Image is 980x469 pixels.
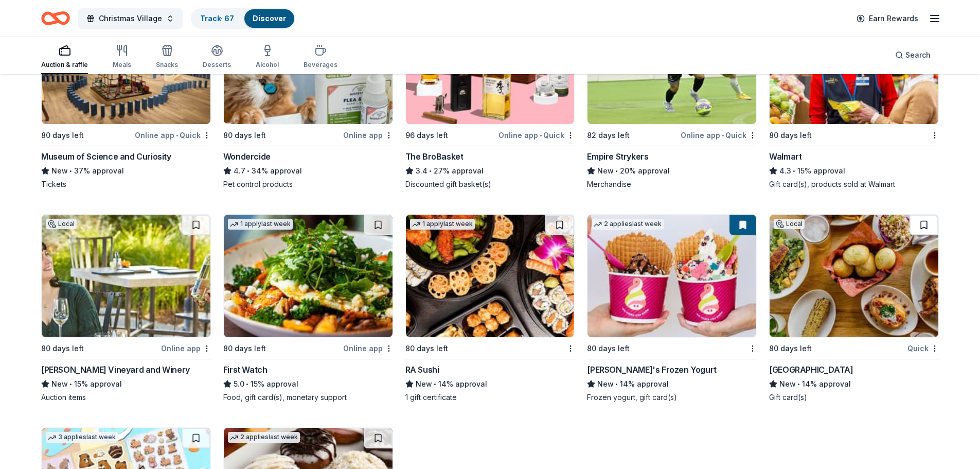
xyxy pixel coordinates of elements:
[779,378,796,390] span: New
[223,1,393,189] a: Image for Wondercide1 applylast week80 days leftOnline appWondercide4.7•34% approvalPet control p...
[434,380,436,388] span: •
[587,165,757,177] div: 20% approval
[223,342,266,355] div: 80 days left
[191,8,295,29] button: Track· 67Discover
[234,378,244,390] span: 5.0
[223,165,393,177] div: 34% approval
[769,129,812,142] div: 80 days left
[256,40,279,74] button: Alcohol
[769,214,939,403] a: Image for Wood RanchLocal80 days leftQuick[GEOGRAPHIC_DATA]New•14% approvalGift card(s)
[223,392,393,403] div: Food, gift card(s), monetary support
[769,392,939,403] div: Gift card(s)
[405,165,575,177] div: 27% approval
[597,378,614,390] span: New
[406,215,575,337] img: Image for RA Sushi
[681,129,757,142] div: Online app Quick
[223,214,393,403] a: Image for First Watch1 applylast week80 days leftOnline appFirst Watch5.0•15% approvalFood, gift ...
[41,165,211,177] div: 37% approval
[113,61,131,69] div: Meals
[41,61,88,69] div: Auction & raffle
[203,61,231,69] div: Desserts
[798,380,800,388] span: •
[769,342,812,355] div: 80 days left
[616,167,618,175] span: •
[587,392,757,403] div: Frozen yogurt, gift card(s)
[161,342,211,355] div: Online app
[41,129,84,142] div: 80 days left
[41,150,171,163] div: Museum of Science and Curiosity
[135,129,211,142] div: Online app Quick
[200,14,234,23] a: Track· 67
[769,179,939,189] div: Gift card(s), products sold at Walmart
[587,179,757,189] div: Merchandise
[587,342,630,355] div: 80 days left
[722,131,724,140] span: •
[405,378,575,390] div: 14% approval
[769,378,939,390] div: 14% approval
[793,167,796,175] span: •
[769,1,939,189] a: Image for Walmart80 days leftWalmart4.3•15% approvalGift card(s), products sold at Walmart
[907,342,939,355] div: Quick
[176,131,178,140] span: •
[304,40,337,74] button: Beverages
[587,215,756,337] img: Image for Menchie's Frozen Yogurt
[156,40,178,74] button: Snacks
[616,380,618,388] span: •
[247,167,250,175] span: •
[429,167,432,175] span: •
[156,61,178,69] div: Snacks
[850,9,924,28] a: Earn Rewards
[905,49,931,61] span: Search
[203,40,231,74] button: Desserts
[405,214,575,403] a: Image for RA Sushi1 applylast week80 days leftRA SushiNew•14% approval1 gift certificate
[405,363,439,376] div: RA Sushi
[887,45,939,65] button: Search
[587,363,716,376] div: [PERSON_NAME]'s Frozen Yogurt
[234,165,245,177] span: 4.7
[592,219,664,230] div: 2 applies last week
[223,179,393,189] div: Pet control products
[51,378,68,390] span: New
[41,378,211,390] div: 15% approval
[41,363,190,376] div: [PERSON_NAME] Vineyard and Winery
[78,8,183,29] button: Christmas Village
[246,380,248,388] span: •
[41,342,84,355] div: 80 days left
[69,167,72,175] span: •
[769,150,801,163] div: Walmart
[498,129,575,142] div: Online app Quick
[587,214,757,403] a: Image for Menchie's Frozen Yogurt2 applieslast week80 days left[PERSON_NAME]'s Frozen YogurtNew•1...
[587,150,648,163] div: Empire Strykers
[416,165,427,177] span: 3.4
[41,6,70,30] a: Home
[41,40,88,74] button: Auction & raffle
[256,61,279,69] div: Alcohol
[42,215,210,337] img: Image for Honig Vineyard and Winery
[223,363,268,376] div: First Watch
[769,165,939,177] div: 15% approval
[774,219,805,229] div: Local
[41,1,211,189] a: Image for Museum of Science and CuriosityLocal80 days leftOnline app•QuickMuseum of Science and C...
[223,150,271,163] div: Wondercide
[405,392,575,403] div: 1 gift certificate
[46,219,77,229] div: Local
[405,150,464,163] div: The BroBasket
[223,378,393,390] div: 15% approval
[228,432,300,443] div: 2 applies last week
[223,129,266,142] div: 80 days left
[587,378,757,390] div: 14% approval
[41,179,211,189] div: Tickets
[769,363,853,376] div: [GEOGRAPHIC_DATA]
[405,342,448,355] div: 80 days left
[405,1,575,189] a: Image for The BroBasket13 applieslast week96 days leftOnline app•QuickThe BroBasket3.4•27% approv...
[343,342,393,355] div: Online app
[416,378,432,390] span: New
[770,215,938,337] img: Image for Wood Ranch
[587,1,757,189] a: Image for Empire Strykers1 applylast weekLocal82 days leftOnline app•QuickEmpire StrykersNew•20% ...
[405,129,448,142] div: 96 days left
[46,432,118,443] div: 3 applies last week
[597,165,614,177] span: New
[410,219,475,230] div: 1 apply last week
[228,219,293,230] div: 1 apply last week
[405,179,575,189] div: Discounted gift basket(s)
